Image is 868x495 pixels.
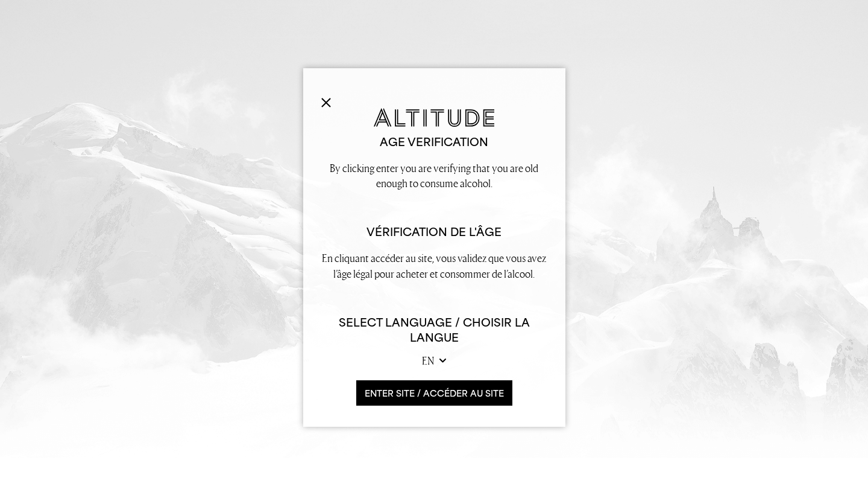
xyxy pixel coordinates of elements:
p: En cliquant accéder au site, vous validez que vous avez l’âge légal pour acheter et consommer de ... [321,251,547,281]
button: ENTER SITE / accéder au site [356,380,512,406]
img: Close [321,98,331,107]
h2: Age verification [321,135,547,150]
h2: Vérification de l'âge [321,225,547,240]
h6: Select Language / Choisir la langue [321,315,547,345]
img: Altitude Gin [374,108,494,127]
p: By clicking enter you are verifying that you are old enough to consume alcohol. [321,161,547,191]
